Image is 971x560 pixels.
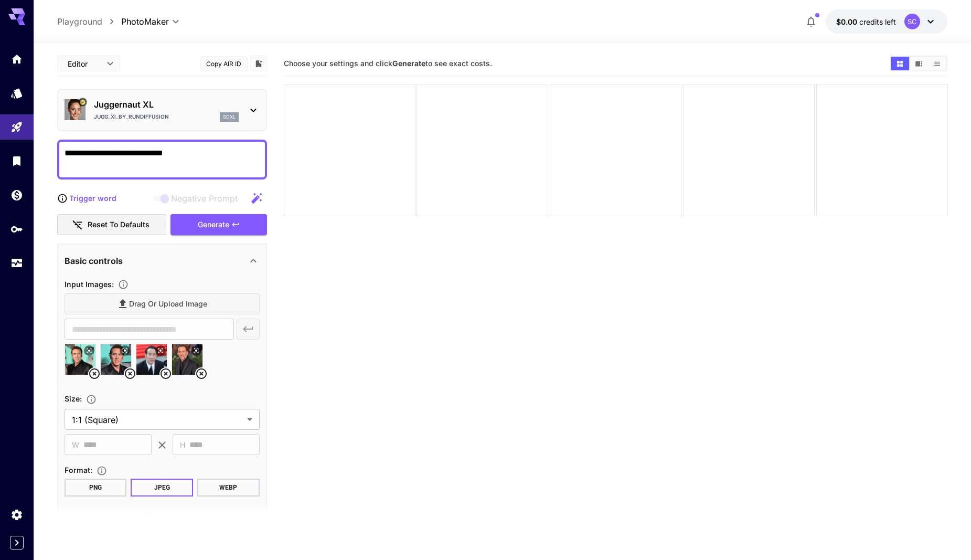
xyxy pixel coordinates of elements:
div: Settings [10,508,23,521]
span: Negative prompts are not compatible with the selected model. [150,192,246,205]
div: API Keys [10,223,23,236]
span: Choose your settings and click to see exact costs. [284,59,492,68]
button: Generate [170,214,267,236]
div: Library [10,154,23,167]
span: Editor [68,58,100,69]
div: Usage [10,257,23,270]
button: Add to library [254,57,263,70]
span: Size : [65,394,82,403]
div: Wallet [10,188,23,202]
span: Input Images : [65,280,114,289]
button: Show images in list view [928,57,946,70]
b: Generate [392,59,425,68]
div: Certified Model – Vetted for best performance and includes a commercial license.Juggernaut XLJugg... [65,94,260,126]
div: Show images in grid viewShow images in video viewShow images in list view [890,56,947,71]
div: $0.00 [836,16,896,27]
a: Playground [57,15,102,28]
p: sdxl [223,113,236,121]
button: Upload a reference image to guide the result. This is needed for Image-to-Image or Inpainting. Su... [114,279,133,290]
p: Trigger word [69,193,116,204]
button: Copy AIR ID [200,56,248,71]
span: Format : [65,466,92,474]
button: PNG [65,479,127,496]
div: Playground [10,117,23,130]
button: JPEG [131,479,193,496]
span: W [72,439,79,451]
div: Basic controls [65,248,260,273]
span: Generate [198,218,229,231]
p: Basic controls [65,255,123,267]
div: Models [10,83,23,97]
nav: breadcrumb [57,15,121,28]
span: $0.00 [836,17,859,26]
button: Certified Model – Vetted for best performance and includes a commercial license. [78,98,87,107]
p: Juggernaut XL [94,98,239,111]
button: Reset to defaults [57,214,166,236]
button: Expand sidebar [10,536,24,550]
button: Show images in video view [910,57,928,70]
button: Choose the file format for the output image. [92,466,111,476]
button: $0.00SC [826,9,947,34]
span: 1:1 (Square) [72,414,243,426]
span: Negative Prompt [171,192,238,205]
button: Show images in grid view [891,57,909,70]
p: Jugg_XI_by_RunDiffusion [94,113,169,121]
span: credits left [859,17,896,26]
span: PhotoMaker [121,15,169,28]
button: WEBP [197,479,260,496]
div: SC [904,14,920,29]
button: Adjust the dimensions of the generated image by specifying its width and height in pixels, or sel... [82,394,101,405]
div: Home [10,52,23,66]
button: Trigger word [57,188,116,209]
span: H [180,439,185,451]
